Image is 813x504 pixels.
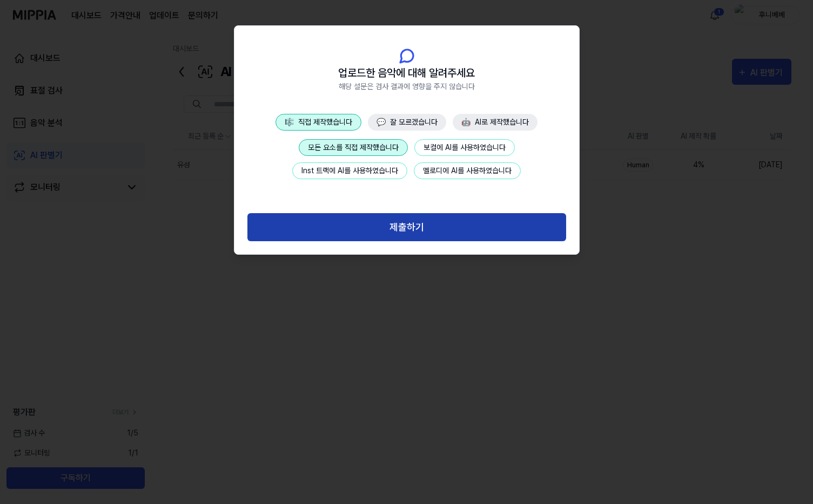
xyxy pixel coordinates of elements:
[299,139,408,156] button: 모든 요소를 직접 제작했습니다
[276,114,361,131] button: 🎼직접 제작했습니다
[414,139,515,156] button: 보컬에 AI를 사용하였습니다
[339,81,475,92] span: 해당 설문은 검사 결과에 영향을 주지 않습니다
[377,118,386,126] span: 💬
[461,118,471,126] span: 🤖
[453,114,537,131] button: 🤖AI로 제작했습니다
[292,162,407,179] button: Inst 트랙에 AI를 사용하였습니다
[414,162,521,179] button: 멜로디에 AI를 사용하였습니다
[368,114,446,131] button: 💬잘 모르겠습니다
[285,118,294,126] span: 🎼
[338,65,475,81] span: 업로드한 음악에 대해 알려주세요
[247,213,566,242] button: 제출하기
